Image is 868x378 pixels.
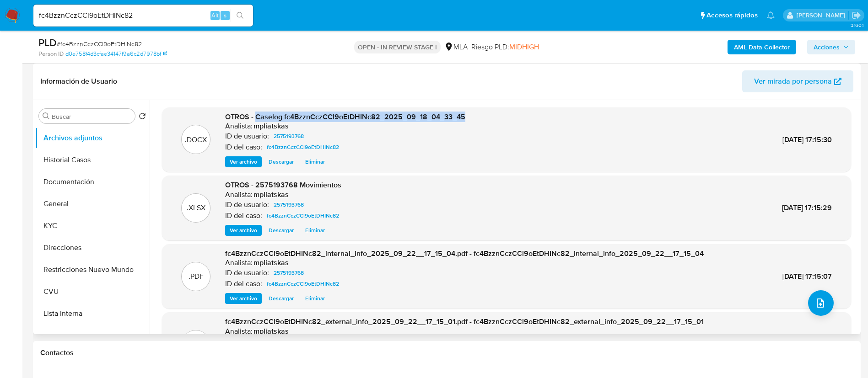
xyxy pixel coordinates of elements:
button: Descargar [264,225,298,236]
b: Person ID [38,50,64,58]
span: Descargar [269,226,294,235]
button: Ver archivo [225,156,262,167]
span: Descargar [269,294,294,303]
p: ID de usuario: [225,268,269,277]
h1: Información de Usuario [40,77,117,86]
p: Analista: [225,122,253,131]
span: Accesos rápidos [706,11,758,20]
p: micaela.pliatskas@mercadolibre.com [797,11,848,20]
span: [DATE] 17:15:07 [782,271,832,282]
span: Alt [211,11,219,20]
button: Ver mirada por persona [742,70,853,92]
button: Volver al orden por defecto [139,112,146,122]
span: [DATE] 17:15:29 [782,202,832,213]
span: # fc4BzznCczCCl9oEtDHINc82 [57,39,142,48]
p: Analista: [225,327,253,336]
span: Acciones [814,40,840,54]
a: 2575193768 [270,131,307,142]
p: .DOCX [185,135,207,145]
button: Descargar [264,293,298,304]
button: Buscar [43,112,50,120]
span: OTROS - 2575193768 Movimientos [225,180,341,190]
input: Buscar usuario o caso... [33,10,253,21]
p: Analista: [225,258,253,267]
button: Eliminar [301,225,329,236]
a: 2575193768 [270,267,307,278]
button: KYC [35,215,150,237]
p: Analista: [225,190,253,199]
a: fc4BzznCczCCl9oEtDHINc82 [263,278,343,289]
h6: mpliatskas [253,258,289,267]
button: Eliminar [301,156,329,167]
button: Restricciones Nuevo Mundo [35,259,150,281]
button: Lista Interna [35,303,150,325]
p: .XLSX [187,203,205,213]
button: Acciones [807,40,855,54]
button: Eliminar [301,293,329,304]
button: CVU [35,281,150,303]
p: OPEN - IN REVIEW STAGE I [354,41,441,53]
p: ID del caso: [225,211,262,220]
button: Documentación [35,171,150,193]
button: search-icon [231,9,249,22]
span: fc4BzznCczCCl9oEtDHINc82 [267,210,339,221]
button: Ver archivo [225,225,262,236]
a: d0e758f4d3cfae34147f9a6c2d7978bf [65,50,167,58]
b: PLD [38,35,57,50]
span: fc4BzznCczCCl9oEtDHINc82_external_info_2025_09_22__17_15_01.pdf - fc4BzznCczCCl9oEtDHINc82_extern... [225,316,704,327]
button: Archivos adjuntos [35,127,150,149]
span: [DATE] 17:15:30 [782,134,832,145]
button: General [35,193,150,215]
a: fc4BzznCczCCl9oEtDHINc82 [263,142,343,153]
span: Ver archivo [230,294,257,303]
span: Eliminar [305,294,325,303]
p: .PDF [189,272,204,282]
div: MLA [444,42,468,52]
span: 2575193768 [274,267,304,278]
b: AML Data Collector [734,40,790,54]
button: Descargar [264,156,298,167]
span: 2575193768 [274,131,304,142]
a: fc4BzznCczCCl9oEtDHINc82 [263,210,343,221]
span: Ver archivo [230,226,257,235]
button: AML Data Collector [728,40,796,54]
h1: Contactos [40,348,853,357]
a: 2575193768 [270,199,307,210]
button: upload-file [808,290,834,316]
button: Anticipos de dinero [35,325,150,346]
a: Notificaciones [767,11,775,19]
button: Historial Casos [35,149,150,171]
span: fc4BzznCczCCl9oEtDHINc82 [267,278,339,289]
p: ID de usuario: [225,132,269,141]
input: Buscar [52,112,131,121]
span: 3.160.1 [851,21,863,29]
p: ID del caso: [225,279,262,288]
h6: mpliatskas [253,190,289,199]
span: Descargar [269,157,294,166]
a: Salir [852,11,861,20]
span: MIDHIGH [509,42,539,52]
button: Ver archivo [225,293,262,304]
span: Ver archivo [230,157,257,166]
span: Eliminar [305,226,325,235]
span: 2575193768 [274,199,304,210]
button: Direcciones [35,237,150,259]
p: ID de usuario: [225,200,269,209]
span: OTROS - Caselog fc4BzznCczCCl9oEtDHINc82_2025_09_18_04_33_45 [225,112,465,122]
span: fc4BzznCczCCl9oEtDHINc82_internal_info_2025_09_22__17_15_04.pdf - fc4BzznCczCCl9oEtDHINc82_intern... [225,248,704,259]
span: Riesgo PLD: [471,42,539,52]
p: ID del caso: [225,143,262,152]
h6: mpliatskas [253,327,289,336]
h6: mpliatskas [253,122,289,131]
span: Ver mirada por persona [754,70,832,92]
span: Eliminar [305,157,325,166]
span: fc4BzznCczCCl9oEtDHINc82 [267,142,339,153]
span: s [224,11,226,20]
